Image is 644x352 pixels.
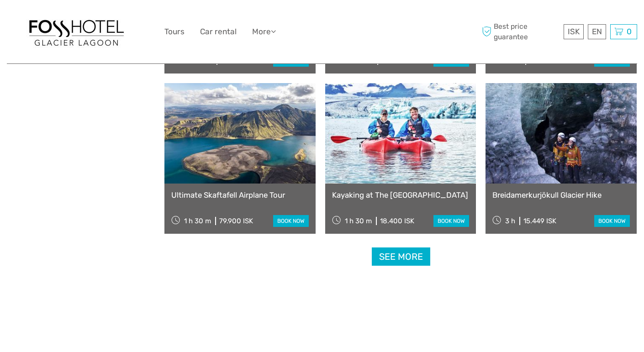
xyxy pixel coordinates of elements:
img: 1303-6910c56d-1cb8-4c54-b886-5f11292459f5_logo_big.jpg [26,16,127,48]
span: ISK [568,27,580,36]
div: 79.900 ISK [219,217,253,225]
span: Best price guarantee [480,21,561,42]
div: 20.900 ISK [381,57,417,65]
a: Ultimate Skaftafell Airplane Tour [171,190,309,200]
span: 1 h 30 m [345,217,372,225]
a: book now [433,215,469,227]
span: 35 m [505,57,521,65]
div: EN [588,24,606,39]
a: Breidamerkurjökull Glacier Hike [492,190,630,200]
button: Open LiveChat chat widget [105,14,116,25]
p: We're away right now. Please check back later! [13,16,103,23]
div: 6.900 ISK [529,57,560,65]
a: Tours [164,25,185,38]
div: 18.400 ISK [380,217,414,225]
span: 0 [625,27,633,36]
span: 3 h 30 m [345,57,373,65]
div: 21.900 ISK [221,57,254,65]
span: 3 h [505,217,515,225]
a: See more [372,247,430,266]
a: book now [273,215,309,227]
span: 4 h 30 m [184,57,212,65]
a: More [252,25,276,38]
span: 1 h 30 m [184,217,211,225]
div: 15.449 ISK [523,217,556,225]
a: Car rental [200,25,237,38]
a: book now [594,215,630,227]
a: Kayaking at The [GEOGRAPHIC_DATA] [332,190,470,200]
